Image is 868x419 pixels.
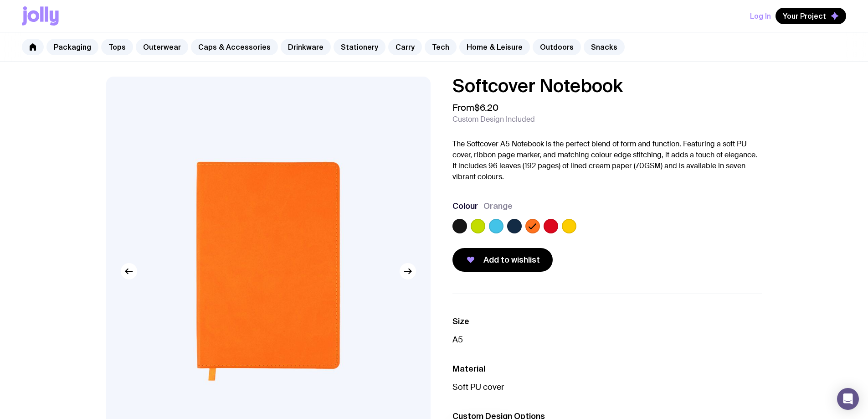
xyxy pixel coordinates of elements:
[452,248,553,272] button: Add to wishlist
[776,8,846,24] button: Your Project
[483,254,540,265] span: Add to wishlist
[136,39,188,55] a: Outerwear
[452,363,762,374] h3: Material
[750,8,771,24] button: Log In
[483,201,513,212] span: Orange
[452,115,535,124] span: Custom Design Included
[584,39,625,55] a: Snacks
[452,201,478,212] h3: Colour
[837,388,859,410] div: Open Intercom Messenger
[191,39,278,55] a: Caps & Accessories
[334,39,385,55] a: Stationery
[281,39,331,55] a: Drinkware
[452,316,762,327] h3: Size
[452,77,762,95] h1: Softcover Notebook
[533,39,581,55] a: Outdoors
[783,11,826,21] span: Your Project
[452,382,762,393] p: Soft PU cover
[452,102,498,113] span: From
[46,39,98,55] a: Packaging
[101,39,133,55] a: Tops
[452,139,762,182] p: The Softcover A5 Notebook is the perfect blend of form and function. Featuring a soft PU cover, r...
[452,334,762,345] p: A5
[474,102,498,114] span: $6.20
[388,39,422,55] a: Carry
[459,39,530,55] a: Home & Leisure
[425,39,457,55] a: Tech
